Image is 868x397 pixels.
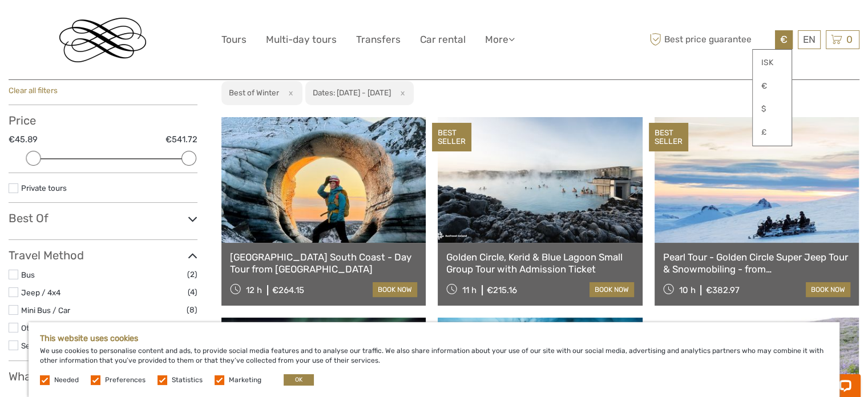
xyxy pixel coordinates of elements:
h5: This website uses cookies [40,334,828,343]
a: More [485,31,515,48]
a: Golden Circle, Kerid & Blue Lagoon Small Group Tour with Admission Ticket [446,251,633,275]
a: Pearl Tour - Golden Circle Super Jeep Tour & Snowmobiling - from [GEOGRAPHIC_DATA] [663,251,850,275]
a: book now [806,282,850,297]
label: €541.72 [165,134,197,146]
a: £ [753,122,792,143]
h3: Travel Method [9,248,197,262]
a: book now [373,282,417,297]
div: BEST SELLER [432,123,471,151]
span: (2) [187,268,197,281]
a: Bus [21,270,35,279]
h3: What do you want to see? [9,370,197,383]
div: €382.97 [705,285,739,295]
a: Tours [221,31,247,48]
h2: Dates: [DATE] - [DATE] [313,88,391,97]
h3: Best Of [9,211,197,225]
button: x [393,87,408,99]
div: We use cookies to personalise content and ads, to provide social media features and to analyse ou... [29,322,839,397]
a: Self-Drive [21,341,57,350]
span: (4) [188,286,197,299]
a: ISK [753,53,792,73]
a: Private tours [21,183,67,193]
a: Clear all filters [9,86,58,95]
span: € [780,34,788,45]
label: Marketing [229,375,261,385]
button: x [281,87,296,99]
a: € [753,76,792,97]
span: (2) [187,321,197,334]
a: Car rental [420,31,466,48]
a: $ [753,99,792,119]
div: €264.15 [272,285,304,295]
button: Open LiveChat chat widget [131,18,145,31]
span: Best price guarantee [647,30,772,49]
span: 11 h [462,285,477,295]
a: [GEOGRAPHIC_DATA] South Coast - Day Tour from [GEOGRAPHIC_DATA] [230,251,417,275]
div: €215.16 [487,285,517,295]
a: Other / Non-Travel [21,323,87,332]
div: BEST SELLER [649,123,688,151]
span: (8) [187,303,197,316]
p: Chat now [16,20,129,29]
label: Needed [54,375,79,385]
label: €45.89 [9,134,38,146]
a: Multi-day tours [266,31,337,48]
span: 0 [845,34,854,45]
label: Preferences [105,375,146,385]
a: Jeep / 4x4 [21,288,60,297]
span: 12 h [246,285,262,295]
h3: Price [9,114,197,127]
div: EN [798,30,821,49]
button: OK [284,374,314,386]
a: Mini Bus / Car [21,306,70,315]
label: Statistics [172,375,203,385]
span: 10 h [679,285,695,295]
img: Reykjavik Residence [59,18,146,62]
a: Transfers [356,31,401,48]
a: book now [590,282,634,297]
h2: Best of Winter [229,88,279,97]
